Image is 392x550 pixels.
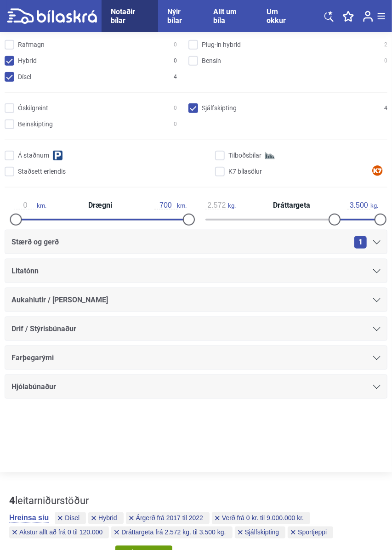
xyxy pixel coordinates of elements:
[174,72,177,82] span: 4
[111,527,232,539] button: Dráttargeta frá 2.572 kg. til 3.500 kg.
[11,294,108,306] span: Aukahlutir / [PERSON_NAME]
[18,103,48,113] span: Óskilgreint
[11,265,39,278] span: Litatónn
[98,515,117,522] span: Hybrid
[202,103,237,113] span: Sjálfskipting
[11,380,56,393] span: Hjólabúnaður
[288,527,333,539] button: Sportjeppi
[228,167,262,176] span: K7 bílasölur
[55,512,86,524] button: Dísel
[11,352,54,364] span: Farþegarými
[18,40,45,50] span: Rafmagn
[354,236,367,249] span: 1
[212,512,310,524] button: Verð frá 0 kr. til 9.000.000 kr.
[228,151,261,160] span: Tilboðsbílar
[11,323,76,335] span: Drif / Stýrisbúnaður
[18,167,66,176] span: Staðsett erlendis
[202,40,241,50] span: Plug-in hybrid
[126,512,210,524] button: Árgerð frá 2017 til 2022
[136,515,203,522] span: Árgerð frá 2017 til 2022
[298,529,327,536] span: Sportjeppi
[213,7,248,25] a: Allt um bíla
[174,103,177,113] span: 0
[88,512,123,524] button: Hybrid
[222,515,304,522] span: Verð frá 0 kr. til 9.000.000 kr.
[154,201,187,210] span: km.
[9,514,49,523] button: Hreinsa síu
[167,7,195,25] a: Nýir bílar
[363,11,373,22] img: user-login.svg
[9,495,379,507] div: leitarniðurstöður
[174,119,177,129] span: 0
[384,103,387,113] span: 4
[86,202,114,209] span: Drægni
[121,529,226,536] span: Dráttargeta frá 2.572 kg. til 3.500 kg.
[202,56,221,66] span: Bensín
[14,201,46,210] span: km.
[347,201,378,210] span: kg.
[271,202,313,209] span: Dráttargeta
[9,495,15,507] b: 4
[235,527,286,539] button: Sjálfskipting
[267,7,297,25] a: Um okkur
[19,529,102,536] span: Akstur allt að frá 0 til 120.000
[18,72,31,82] span: Dísel
[384,56,387,66] span: 0
[11,236,59,249] span: Stærð og gerð
[174,56,177,66] span: 0
[65,515,80,522] span: Dísel
[245,529,279,536] span: Sjálfskipting
[18,119,53,129] span: Beinskipting
[9,527,109,539] button: Akstur allt að frá 0 til 120.000
[205,201,236,210] span: kg.
[18,56,37,66] span: Hybrid
[111,7,149,25] a: Notaðir bílar
[384,40,387,50] span: 2
[18,151,49,160] span: Á staðnum
[174,40,177,50] span: 0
